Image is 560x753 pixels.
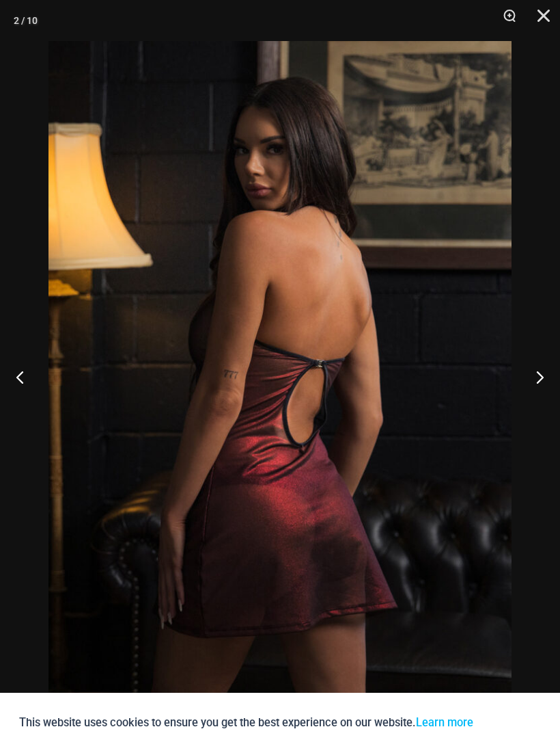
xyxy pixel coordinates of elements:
button: Accept [484,706,542,739]
a: Learn more [416,716,473,729]
img: Midnight Shimmer Red 5131 Dress 05 [48,41,512,737]
div: 2 / 10 [14,10,38,31]
p: This website uses cookies to ensure you get the best experience on our website. [19,713,473,732]
button: Next [509,343,560,411]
